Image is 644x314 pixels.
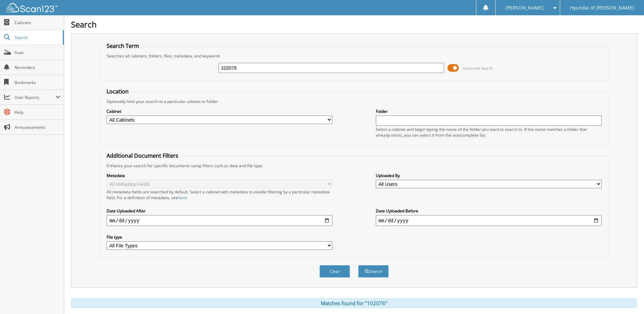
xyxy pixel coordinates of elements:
[463,66,493,71] span: Advanced Search
[570,6,634,10] span: Hyundai of [PERSON_NAME]
[376,108,602,114] label: Folder
[107,234,332,240] label: File type
[178,195,187,200] a: here
[15,50,60,55] span: Scan
[71,19,637,30] h1: Search
[15,124,60,130] span: Announcements
[376,215,602,226] input: end
[15,109,60,115] span: Help
[71,298,637,308] div: Matches found for "102076"
[376,208,602,214] label: Date Uploaded Before
[103,163,605,169] div: Enhance your search for specific documents using filters such as date and file type.
[107,108,332,114] label: Cabinet
[103,99,605,104] div: Optionally limit your search to a particular cabinet or folder
[103,88,132,95] legend: Location
[358,265,389,278] button: Search
[15,20,60,25] span: Cabinets
[15,80,60,85] span: Bookmarks
[376,126,602,138] div: Select a cabinet and begin typing the name of the folder you want to search in. If the name match...
[103,53,605,59] div: Searches all cabinets, folders, files, metadata, and keywords
[376,173,602,178] label: Uploaded By
[103,152,182,159] legend: Additional Document Filters
[107,173,332,178] label: Metadata
[107,208,332,214] label: Date Uploaded After
[107,215,332,226] input: start
[505,6,544,10] span: [PERSON_NAME]
[107,189,332,200] div: All metadata fields are searched by default. Select a cabinet with metadata to enable filtering b...
[319,265,350,278] button: Clear
[103,42,143,50] legend: Search Term
[15,65,60,70] span: Reminders
[7,3,58,12] img: scan123-logo-white.svg
[15,94,56,100] span: User Reports
[15,35,59,40] span: Search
